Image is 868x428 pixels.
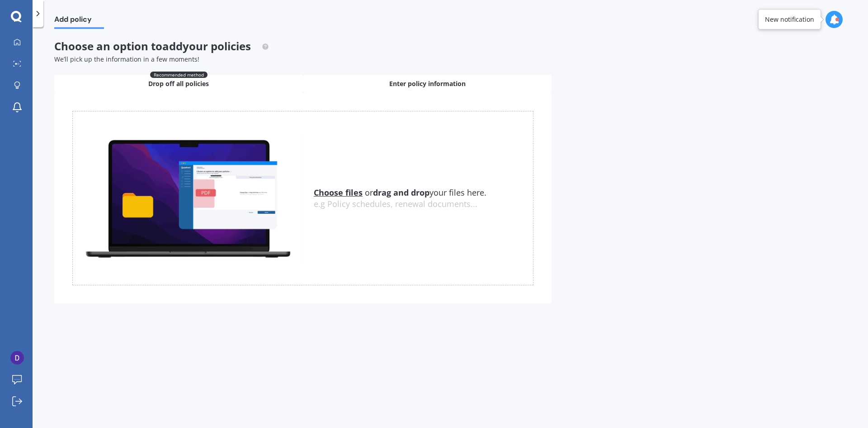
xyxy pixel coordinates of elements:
span: Drop off all policies [148,79,209,88]
img: upload.de96410c8ce839c3fdd5.gif [73,135,303,262]
span: Recommended method [150,72,208,78]
span: We’ll pick up the information in a few moments! [54,55,199,63]
img: ACg8ocLOsxiBJQoYLoRJmGEfzkxkEpS7PS0ln6Dgo3d3DqwZ8Lod=s96-c [10,351,24,365]
span: or your files here. [314,187,486,198]
span: Choose an option [54,38,269,53]
div: e.g Policy schedules, renewal documents... [314,199,533,209]
b: drag and drop [373,187,429,198]
u: Choose files [314,187,363,198]
span: Enter policy information [389,79,466,88]
span: to add your policies [151,38,251,53]
div: New notification [765,15,814,24]
span: Add policy [54,15,104,27]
